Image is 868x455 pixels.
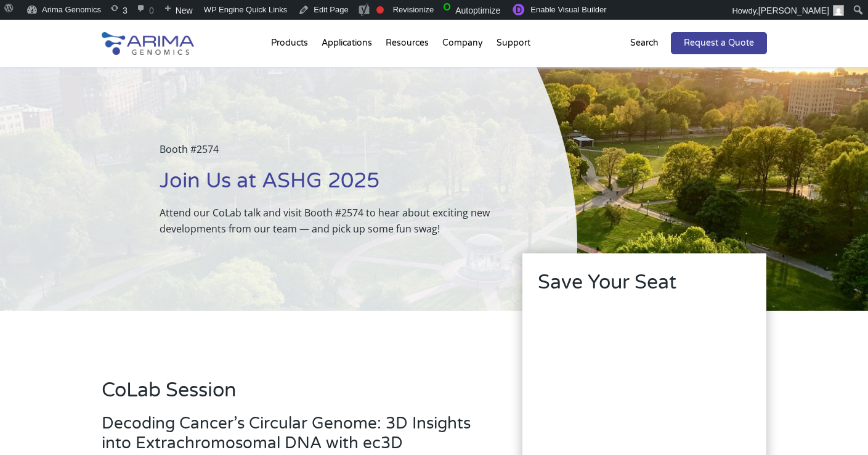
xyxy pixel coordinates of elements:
a: Request a Quote [671,32,767,54]
h2: Save Your Seat [538,269,751,306]
p: Search [630,35,659,51]
p: Attend our CoLab talk and visit Booth #2574 to hear about exciting new developments from our team... [160,205,516,237]
div: Focus keyphrase not set [376,6,384,14]
span: [PERSON_NAME] [758,6,829,15]
img: Arima-Genomics-logo [102,32,194,55]
p: Booth #2574 [160,141,516,167]
h2: CoLab Session [102,377,486,414]
h1: Join Us at ASHG 2025 [160,167,516,205]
